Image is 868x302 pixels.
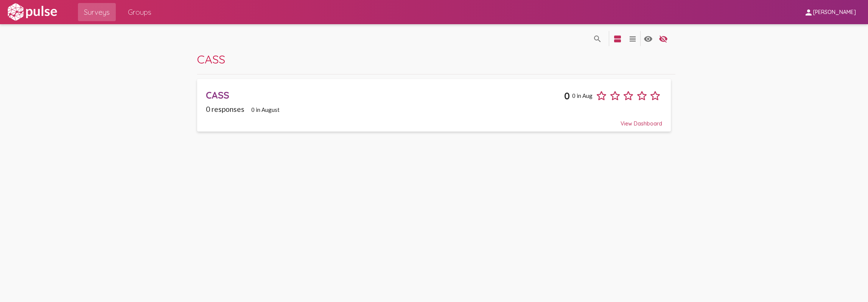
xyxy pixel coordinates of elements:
[572,92,593,99] span: 0 in Aug
[78,3,116,21] a: Surveys
[564,90,570,102] span: 0
[659,34,668,43] mat-icon: language
[6,3,58,22] img: white-logo.svg
[84,5,110,19] span: Surveys
[656,31,671,46] button: language
[644,34,653,43] mat-icon: language
[197,79,671,132] a: CASS00 in Aug0 responses0 in AugustView Dashboard
[197,52,225,67] span: CASS
[593,34,602,43] mat-icon: language
[625,31,640,46] button: language
[804,8,813,17] mat-icon: person
[613,34,622,43] mat-icon: language
[251,106,280,113] span: 0 in August
[798,5,862,19] button: [PERSON_NAME]
[206,105,244,113] span: 0 responses
[122,3,157,21] a: Groups
[590,31,605,46] button: language
[206,89,564,101] div: CASS
[628,34,637,43] mat-icon: language
[610,31,625,46] button: language
[206,113,662,127] div: View Dashboard
[813,9,856,16] span: [PERSON_NAME]
[641,31,656,46] button: language
[128,5,151,19] span: Groups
